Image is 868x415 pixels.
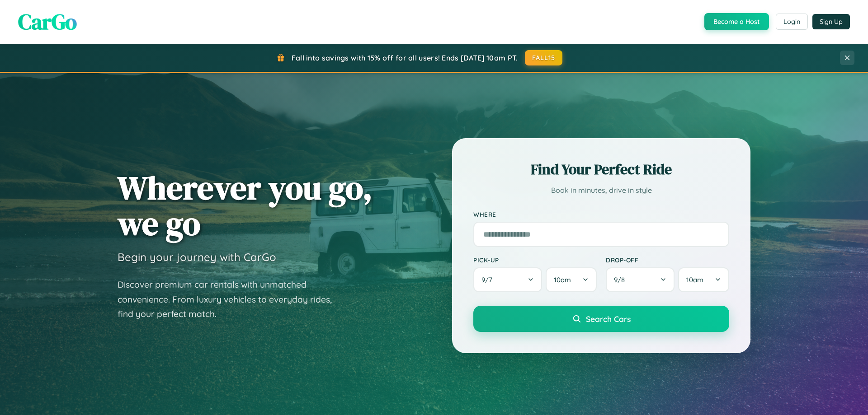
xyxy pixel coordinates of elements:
[118,277,344,322] p: Discover premium car rentals with unmatched convenience. From luxury vehicles to everyday rides, ...
[812,14,850,29] button: Sign Up
[473,267,542,292] button: 9/7
[473,256,597,264] label: Pick-up
[525,50,563,65] button: FALL15
[473,184,729,197] p: Book in minutes, drive in style
[473,306,729,332] button: Search Cars
[118,250,276,264] h3: Begin your journey with CarGo
[18,7,77,37] span: CarGo
[473,159,729,179] h2: Find Your Perfect Ride
[614,275,629,284] span: 9 / 8
[586,314,631,324] span: Search Cars
[481,275,497,284] span: 9 / 7
[473,210,729,218] label: Where
[118,170,373,241] h1: Wherever you go, we go
[678,267,729,292] button: 10am
[292,53,518,62] span: Fall into savings with 15% off for all users! Ends [DATE] 10am PT.
[606,267,675,292] button: 9/8
[776,14,808,30] button: Login
[606,256,729,264] label: Drop-off
[704,13,769,30] button: Become a Host
[686,275,703,284] span: 10am
[554,275,571,284] span: 10am
[546,267,597,292] button: 10am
